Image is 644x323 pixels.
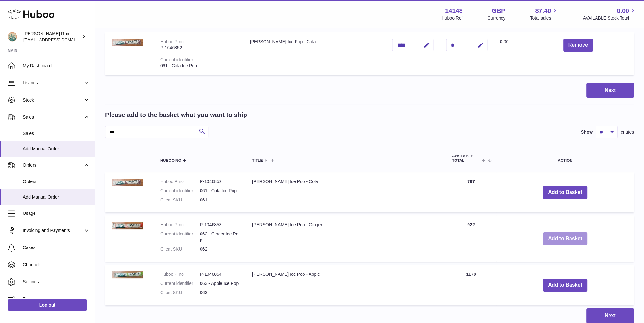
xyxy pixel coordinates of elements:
dt: Current identifier [160,280,200,287]
a: 87.40 Total sales [530,7,558,21]
dd: P-1046853 [200,222,239,228]
dd: 063 - Apple Ice Pop [200,280,239,287]
td: [PERSON_NAME] Ice Pop - Cola [246,172,446,213]
dd: 061 - Cola Ice Pop [200,188,239,194]
span: Sales [23,114,83,120]
span: Sales [23,130,90,136]
dt: Current identifier [160,231,200,243]
img: Barti Ice Pop - Apple [112,271,143,278]
span: Add Manual Order [23,146,90,152]
button: Add to Basket [543,186,587,199]
td: [PERSON_NAME] Ice Pop - Ginger [246,215,446,262]
label: Show [581,129,593,135]
span: Orders [23,179,90,185]
dd: 062 - Ginger Ice Pop [200,231,239,243]
span: Total sales [530,15,558,21]
span: Channels [23,262,90,268]
div: P-1046852 [160,45,237,51]
span: 0.00 [617,7,629,15]
span: Invoicing and Payments [23,227,83,234]
img: Barti Ice Pop - Ginger [112,222,143,229]
span: Stock [23,97,83,103]
td: 922 [446,215,496,262]
dd: 063 [200,290,239,296]
button: Add to Basket [543,279,587,292]
th: Action [496,148,634,169]
span: [EMAIL_ADDRESS][DOMAIN_NAME] [23,37,93,42]
a: 0.00 AVAILABLE Stock Total [583,7,636,21]
h2: Please add to the basket what you want to ship [105,111,247,119]
dt: Client SKU [160,197,200,203]
span: Huboo no [160,159,181,163]
dt: Current identifier [160,188,200,194]
span: AVAILABLE Total [452,154,480,162]
span: 0.00 [500,39,508,44]
td: 1178 [446,265,496,305]
div: Huboo Ref [442,15,463,21]
span: Listings [23,80,83,86]
span: Usage [23,210,90,216]
span: 87.40 [535,7,551,15]
span: Add Manual Order [23,194,90,200]
span: Settings [23,279,90,285]
div: [PERSON_NAME] Rum [23,31,80,43]
div: Currency [488,15,506,21]
td: 797 [446,172,496,213]
a: Log out [8,299,87,311]
img: Barti Ice Pop - Cola [112,39,143,46]
span: Cases [23,245,90,251]
dd: P-1046852 [200,179,239,185]
img: Barti Ice Pop - Cola [112,179,143,186]
img: mail@bartirum.wales [8,32,17,42]
dt: Client SKU [160,246,200,252]
dt: Client SKU [160,290,200,296]
dt: Huboo P no [160,271,200,277]
td: [PERSON_NAME] Ice Pop - Apple [246,265,446,305]
span: My Dashboard [23,63,90,69]
strong: GBP [492,7,505,15]
td: [PERSON_NAME] Ice Pop - Cola [244,32,386,75]
button: Next [586,83,634,98]
button: Remove [563,39,593,52]
strong: 14148 [445,7,463,15]
span: Orders [23,162,83,168]
dd: 061 [200,197,239,203]
span: Returns [23,296,90,302]
dd: 062 [200,246,239,252]
span: Title [252,159,263,163]
dd: P-1046854 [200,271,239,277]
div: 061 - Cola Ice Pop [160,63,237,69]
div: Huboo P no [160,39,184,44]
dt: Huboo P no [160,179,200,185]
div: Current identifier [160,57,193,62]
span: entries [621,129,634,135]
button: Add to Basket [543,232,587,245]
dt: Huboo P no [160,222,200,228]
span: AVAILABLE Stock Total [583,15,636,21]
